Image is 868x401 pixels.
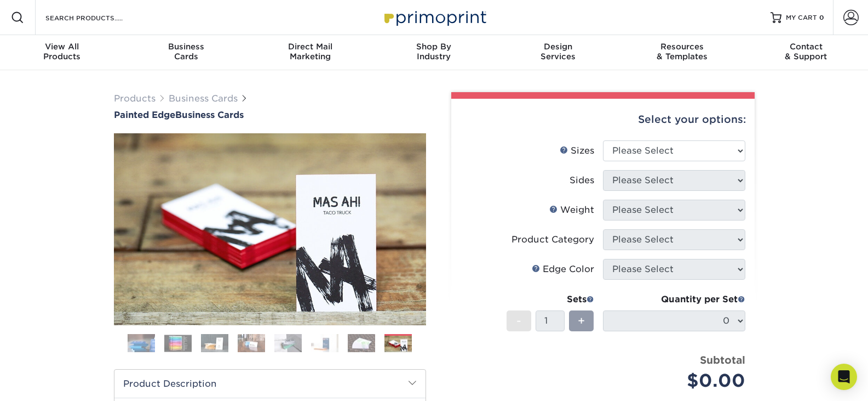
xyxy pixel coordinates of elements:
[831,364,857,390] div: Open Intercom Messenger
[578,313,585,329] span: +
[511,233,594,246] div: Product Category
[819,14,824,21] span: 0
[570,174,594,187] div: Sides
[496,42,620,61] div: Services
[549,204,594,217] div: Weight
[124,42,248,61] div: Cards
[372,42,496,61] div: Industry
[516,313,521,329] span: -
[44,11,151,24] input: SEARCH PRODUCTS.....
[700,354,745,366] strong: Subtotal
[744,42,868,52] span: Contact
[744,42,868,61] div: & Support
[744,35,868,70] a: Contact& Support
[611,368,745,394] div: $0.00
[507,293,594,306] div: Sets
[248,35,372,70] a: Direct MailMarketing
[380,5,489,29] img: Primoprint
[560,144,594,157] div: Sizes
[786,13,817,22] span: MY CART
[496,35,620,70] a: DesignServices
[124,35,248,70] a: BusinessCards
[248,42,372,61] div: Marketing
[248,42,372,52] span: Direct Mail
[460,99,746,140] div: Select your options:
[496,42,620,52] span: Design
[124,42,248,52] span: Business
[603,293,745,306] div: Quantity per Set
[532,263,594,276] div: Edge Color
[620,42,744,52] span: Resources
[620,35,744,70] a: Resources& Templates
[372,42,496,52] span: Shop By
[620,42,744,61] div: & Templates
[372,35,496,70] a: Shop ByIndustry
